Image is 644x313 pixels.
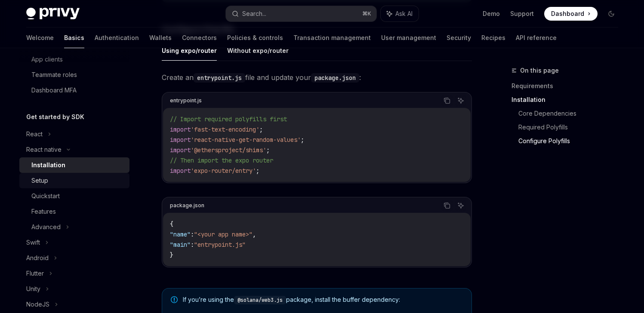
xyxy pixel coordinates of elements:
span: // Import required polyfills first [170,115,287,123]
a: Setup [19,173,129,188]
button: Toggle dark mode [604,7,618,21]
a: Required Polyfills [518,120,625,134]
div: Features [31,206,56,217]
span: import [170,136,191,144]
a: Authentication [95,28,139,48]
span: If you’re using the package, install the buffer dependency: [183,295,463,304]
button: Copy the contents from the code block [441,200,453,211]
span: "<your app name>" [194,230,253,238]
span: Dashboard [551,9,584,18]
button: Copy the contents from the code block [441,95,453,106]
span: 'react-native-get-random-values' [191,136,301,144]
span: ⌘ K [362,10,371,17]
a: Quickstart [19,188,129,204]
div: React [26,129,43,139]
div: Android [26,253,49,263]
a: Core Dependencies [518,107,625,120]
code: entrypoint.js [194,73,245,83]
span: 'fast-text-encoding' [191,126,259,133]
button: Ask AI [455,95,466,106]
code: @solana/web3.js [234,296,286,304]
div: Teammate roles [31,70,77,80]
span: "main" [170,241,191,249]
span: , [253,230,256,238]
span: Create an file and update your : [162,71,472,83]
span: "name" [170,230,191,238]
a: Welcome [26,28,54,48]
span: { [170,220,173,228]
a: Dashboard MFA [19,83,129,98]
span: : [191,241,194,249]
a: Requirements [512,79,625,93]
a: Configure Polyfills [518,134,625,148]
a: Policies & controls [227,28,283,48]
span: "entrypoint.js" [194,241,246,249]
span: ; [301,136,304,144]
a: Installation [512,93,625,107]
span: ; [256,167,259,175]
a: Teammate roles [19,67,129,83]
span: : [191,230,194,238]
a: Recipes [481,28,505,48]
a: User management [381,28,436,48]
button: Search...⌘K [226,6,376,21]
div: Setup [31,175,48,186]
a: Security [447,28,471,48]
a: Dashboard [544,7,598,21]
span: // Then import the expo router [170,156,273,164]
h5: Get started by SDK [26,112,84,122]
span: Ask AI [395,9,413,18]
a: Demo [483,9,500,18]
div: entrypoint.js [170,95,202,106]
code: package.json [311,73,359,83]
a: Installation [19,157,129,173]
img: dark logo [26,8,80,20]
a: Basics [64,28,84,48]
div: Unity [26,284,40,294]
a: Transaction management [293,28,371,48]
button: Using expo/router [162,40,217,61]
span: '@ethersproject/shims' [191,146,266,154]
div: Installation [31,160,65,170]
span: 'expo-router/entry' [191,167,256,175]
div: Flutter [26,268,44,279]
button: Ask AI [455,200,466,211]
div: Swift [26,237,40,248]
a: Wallets [149,28,172,48]
span: ; [266,146,270,154]
div: Advanced [31,222,61,232]
button: Ask AI [381,6,419,21]
span: import [170,146,191,154]
span: ; [259,126,263,133]
div: Quickstart [31,191,60,201]
div: Dashboard MFA [31,85,77,95]
span: import [170,167,191,175]
span: import [170,126,191,133]
div: Search... [242,9,266,19]
svg: Note [171,296,178,303]
div: package.json [170,200,204,211]
div: NodeJS [26,299,49,310]
span: On this page [520,65,559,76]
a: Features [19,204,129,219]
a: Connectors [182,28,217,48]
span: } [170,251,173,259]
a: Support [510,9,534,18]
button: Without expo/router [227,40,289,61]
div: React native [26,144,62,155]
a: API reference [516,28,557,48]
